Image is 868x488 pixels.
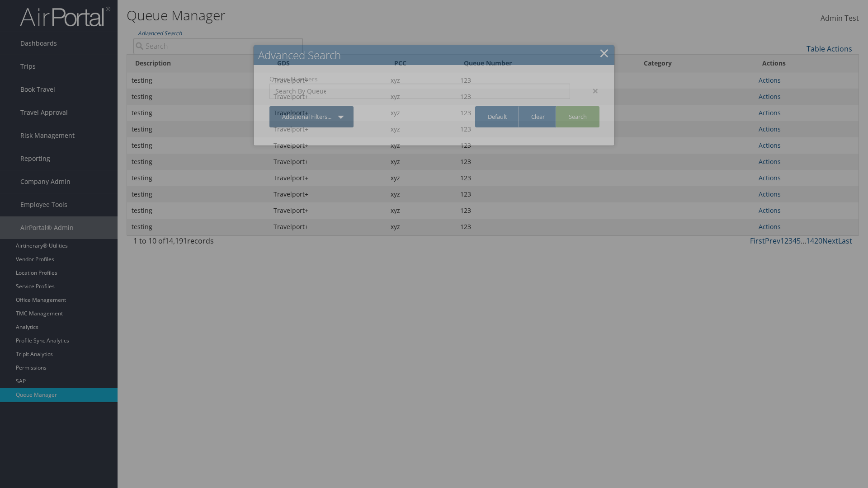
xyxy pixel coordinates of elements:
div: × [577,85,605,96]
a: Close [599,44,609,62]
h2: Advanced Search [254,45,614,65]
a: Search [556,106,599,127]
label: Queue Numbers [269,75,570,84]
a: Default [475,106,520,127]
input: Search By Queue Number [275,87,326,96]
a: Clear [518,106,557,127]
a: Additional Filters... [269,106,354,127]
